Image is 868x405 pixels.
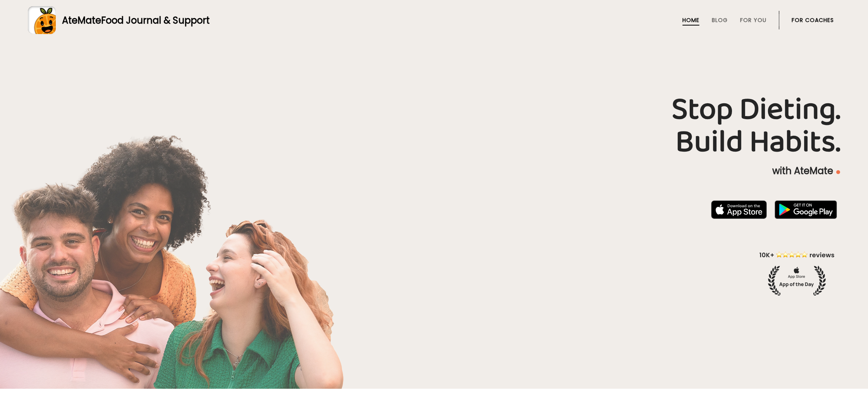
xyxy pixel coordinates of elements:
a: AteMateFood Journal & Support [28,6,840,34]
a: For You [740,17,766,23]
img: badge-download-google.png [775,200,837,219]
p: with AteMate [28,165,840,177]
span: Food Journal & Support [101,14,210,27]
div: AteMate [56,14,210,27]
img: home-hero-appoftheday.png [754,250,840,296]
img: badge-download-apple.svg [711,200,767,219]
h1: Stop Dieting. Build Habits. [28,94,840,159]
a: Home [682,17,699,23]
a: Blog [712,17,728,23]
a: For Coaches [792,17,834,23]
